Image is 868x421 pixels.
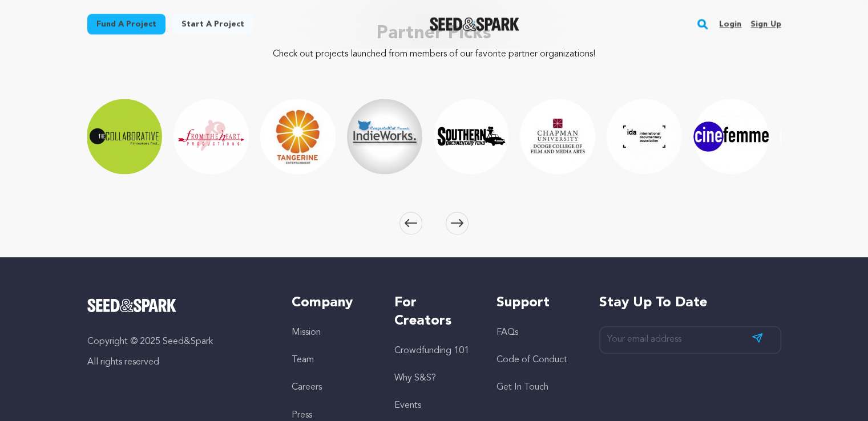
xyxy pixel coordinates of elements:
[394,294,474,330] h5: For Creators
[780,99,855,174] img: Avenida Productions
[434,99,509,174] img: Southern Documentary Fund
[292,328,321,337] a: Mission
[496,294,576,312] h5: Support
[172,14,253,34] a: Start a project
[750,15,781,33] a: Sign up
[394,401,421,410] a: Events
[394,374,436,383] a: Why S&S?
[520,99,595,174] img: Dodge College of Film and Media Arts at Chapman University
[599,326,781,354] input: Your email address
[87,99,162,174] img: The Film Collaborative
[87,14,165,34] a: Fund a project
[599,294,781,312] h5: Stay up to date
[292,355,314,365] a: Team
[430,17,519,31] a: Seed&Spark Homepage
[693,99,769,174] img: Cinefemme
[87,47,781,61] p: Check out projects launched from members of our favorite partner organizations!
[292,383,322,392] a: Careers
[292,294,371,312] h5: Company
[347,99,422,174] img: IndieWorks
[87,298,269,312] a: Seed&Spark Homepage
[87,335,269,349] p: Copyright © 2025 Seed&Spark
[173,99,249,174] img: From the Heart Productions
[496,383,548,392] a: Get In Touch
[719,15,741,33] a: Login
[87,355,269,369] p: All rights reserved
[260,99,336,174] img: Tangerine Entertainment
[496,328,518,337] a: FAQs
[87,298,177,312] img: Seed&Spark Logo
[496,355,567,365] a: Code of Conduct
[607,99,682,174] img: International Documentary Association
[430,17,519,31] img: Seed&Spark Logo Dark Mode
[394,346,469,355] a: Crowdfunding 101
[292,410,312,419] a: Press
